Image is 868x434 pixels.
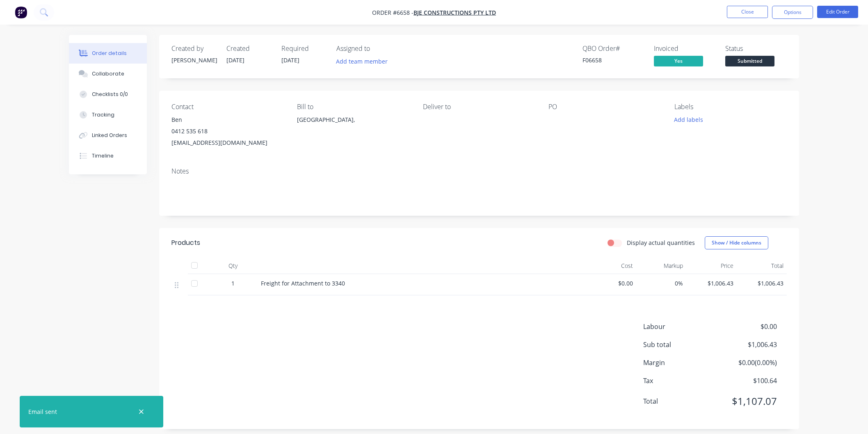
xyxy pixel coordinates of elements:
[231,279,235,288] span: 1
[643,340,716,349] span: Sub total
[582,56,644,64] div: F06658
[548,103,661,111] div: PO
[92,70,124,78] div: Collaborate
[654,56,703,66] span: Yes
[705,236,768,249] button: Show / Hide columns
[716,376,777,386] span: $100.64
[640,279,683,288] span: 0%
[817,6,858,18] button: Edit Order
[674,103,787,111] div: Labels
[654,45,715,53] div: Invoiced
[171,103,284,111] div: Contact
[297,114,409,140] div: [GEOGRAPHIC_DATA],
[772,6,813,19] button: Options
[92,111,114,119] div: Tracking
[15,6,27,18] img: Factory
[643,376,716,386] span: Tax
[226,56,244,64] span: [DATE]
[92,152,114,160] div: Timeline
[586,258,636,274] div: Cost
[413,9,496,16] a: BJE Constructions Pty Ltd
[737,258,787,274] div: Total
[281,56,299,64] span: [DATE]
[261,279,345,287] span: Freight for Attachment to 3340
[727,6,768,18] button: Close
[725,56,774,68] button: Submitted
[281,45,327,53] div: Required
[716,340,777,349] span: $1,006.43
[171,126,284,137] div: 0412 535 618
[686,258,737,274] div: Price
[92,91,128,98] div: Checklists 0/0
[669,114,707,125] button: Add labels
[582,45,644,53] div: QBO Order #
[69,43,147,64] button: Order details
[171,114,284,126] div: Ben
[372,9,413,16] span: Order #6658 -
[423,103,535,111] div: Deliver to
[226,45,272,53] div: Created
[69,64,147,84] button: Collaborate
[336,56,392,67] button: Add team member
[336,45,418,53] div: Assigned to
[740,279,784,288] span: $1,006.43
[69,125,147,146] button: Linked Orders
[92,50,127,57] div: Order details
[716,358,777,368] span: $0.00 ( 0.00 %)
[589,279,633,288] span: $0.00
[171,56,217,64] div: [PERSON_NAME]
[171,45,217,53] div: Created by
[636,258,687,274] div: Markup
[171,238,200,248] div: Products
[716,394,777,409] span: $1,107.07
[171,137,284,148] div: [EMAIL_ADDRESS][DOMAIN_NAME]
[297,114,409,126] div: [GEOGRAPHIC_DATA],
[69,146,147,166] button: Timeline
[725,56,774,66] span: Submitted
[69,105,147,125] button: Tracking
[92,132,127,139] div: Linked Orders
[643,358,716,368] span: Margin
[627,238,695,247] label: Display actual quantities
[69,84,147,105] button: Checklists 0/0
[690,279,733,288] span: $1,006.43
[643,396,716,406] span: Total
[208,258,258,274] div: Qty
[643,322,716,331] span: Labour
[725,45,787,53] div: Status
[297,103,409,111] div: Bill to
[28,407,57,416] div: Email sent
[171,114,284,148] div: Ben0412 535 618[EMAIL_ADDRESS][DOMAIN_NAME]
[716,322,777,331] span: $0.00
[171,167,787,175] div: Notes
[332,56,392,67] button: Add team member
